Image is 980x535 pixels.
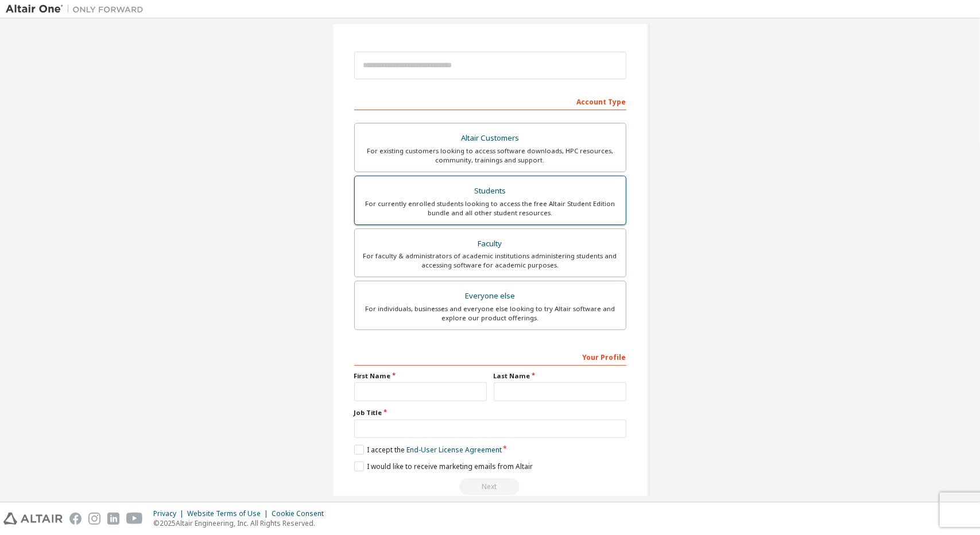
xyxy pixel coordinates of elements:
div: For faculty & administrators of academic institutions administering students and accessing softwa... [362,251,619,270]
img: Altair One [6,3,149,15]
div: Read and acccept EULA to continue [354,478,626,495]
div: Website Terms of Use [187,509,272,518]
div: Students [362,183,619,199]
label: First Name [354,371,487,381]
img: youtube.svg [126,513,143,525]
img: altair_logo.svg [3,513,63,525]
a: End-User License Agreement [406,445,502,455]
div: Altair Customers [362,130,619,146]
label: Job Title [354,408,626,417]
div: Privacy [153,509,187,518]
div: Your Profile [354,347,626,366]
div: For existing customers looking to access software downloads, HPC resources, community, trainings ... [362,146,619,165]
div: For individuals, businesses and everyone else looking to try Altair software and explore our prod... [362,304,619,323]
div: Account Type [354,92,626,110]
div: Cookie Consent [272,509,331,518]
div: For currently enrolled students looking to access the free Altair Student Edition bundle and all ... [362,199,619,218]
div: Everyone else [362,288,619,304]
label: I would like to receive marketing emails from Altair [354,462,533,471]
div: Faculty [362,236,619,252]
img: linkedin.svg [107,513,119,525]
img: instagram.svg [88,513,100,525]
img: facebook.svg [69,513,82,525]
label: I accept the [354,445,502,455]
label: Last Name [494,371,626,381]
p: © 2025 Altair Engineering, Inc. All Rights Reserved. [153,518,331,528]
